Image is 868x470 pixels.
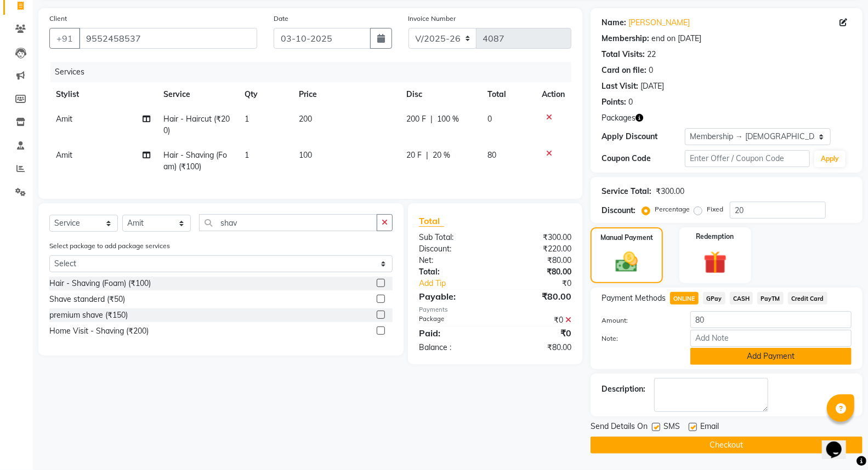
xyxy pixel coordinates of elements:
div: Hair - Shaving (Foam) (₹100) [49,278,151,289]
span: Amit [56,114,72,124]
span: Hair - Shaving (Foam) (₹100) [163,150,227,171]
div: Home Visit - Shaving (₹200) [49,325,149,337]
div: Last Visit: [602,81,638,92]
div: [DATE] [640,81,664,92]
div: Services [50,62,580,82]
th: Qty [238,82,292,107]
button: +91 [49,28,80,49]
span: | [426,150,428,161]
div: Balance : [411,342,495,353]
span: Email [700,421,719,434]
span: 20 F [406,150,422,161]
div: Total: [411,266,495,278]
span: 200 F [406,113,426,125]
div: Points: [602,96,626,108]
div: ₹80.00 [495,342,580,353]
div: Net: [411,255,495,266]
input: Search or Scan [199,214,377,231]
label: Invoice Number [409,14,456,24]
div: 22 [647,49,656,60]
img: _gift.svg [696,248,734,277]
span: GPay [703,292,725,305]
a: Add Tip [411,278,509,289]
div: premium shave (₹150) [49,309,128,321]
span: ONLINE [670,292,699,305]
div: Total Visits: [602,49,645,60]
a: [PERSON_NAME] [628,17,690,28]
div: Package [411,314,495,326]
div: Discount: [411,243,495,255]
div: Card on file: [602,65,646,76]
label: Percentage [655,204,690,214]
span: 1 [245,114,249,124]
div: Coupon Code [602,153,685,164]
div: Apply Discount [602,131,685,142]
input: Enter Offer / Coupon Code [685,150,810,167]
button: Apply [814,151,846,167]
span: 0 [487,114,492,124]
div: ₹80.00 [495,255,580,266]
th: Service [157,82,238,107]
span: Total [419,215,444,227]
input: Search by Name/Mobile/Email/Code [79,28,257,49]
span: 80 [487,150,496,160]
div: ₹80.00 [495,290,580,303]
span: Packages [602,112,636,124]
span: Hair - Haircut (₹200) [163,114,230,135]
div: end on [DATE] [651,33,701,44]
label: Fixed [707,204,723,214]
span: 200 [299,114,312,124]
div: ₹0 [509,278,580,289]
div: ₹300.00 [495,232,580,243]
div: 0 [649,65,653,76]
input: Add Note [690,330,852,347]
span: Payment Methods [602,293,666,304]
iframe: chat widget [822,426,857,459]
span: 100 [299,150,312,160]
th: Action [535,82,571,107]
div: ₹0 [495,326,580,340]
label: Note: [593,334,682,343]
th: Price [292,82,400,107]
button: Checkout [591,437,863,454]
label: Select package to add package services [49,241,170,251]
span: 1 [245,150,249,160]
button: Add Payment [690,348,852,365]
label: Manual Payment [600,233,653,243]
div: Service Total: [602,186,651,197]
span: Amit [56,150,72,160]
div: Payable: [411,290,495,303]
label: Amount: [593,316,682,325]
span: SMS [663,421,680,434]
div: Name: [602,17,626,28]
th: Stylist [49,82,157,107]
th: Disc [400,82,481,107]
div: Description: [602,383,645,395]
div: Shave standerd (₹50) [49,294,125,305]
div: Sub Total: [411,232,495,243]
div: 0 [628,96,633,108]
input: Amount [690,311,852,328]
div: Discount: [602,205,636,216]
img: _cash.svg [609,249,645,275]
span: CASH [730,292,753,305]
span: Send Details On [591,421,648,434]
label: Date [274,14,288,24]
span: 100 % [437,113,459,125]
span: 20 % [433,150,450,161]
div: ₹0 [495,314,580,326]
div: Membership: [602,33,649,44]
div: Paid: [411,326,495,340]
span: | [430,113,433,125]
span: Credit Card [788,292,827,305]
div: ₹220.00 [495,243,580,255]
span: PayTM [757,292,784,305]
div: ₹80.00 [495,266,580,278]
label: Client [49,14,67,24]
label: Redemption [696,232,734,242]
th: Total [481,82,535,107]
div: Payments [419,305,571,314]
div: ₹300.00 [656,186,684,197]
